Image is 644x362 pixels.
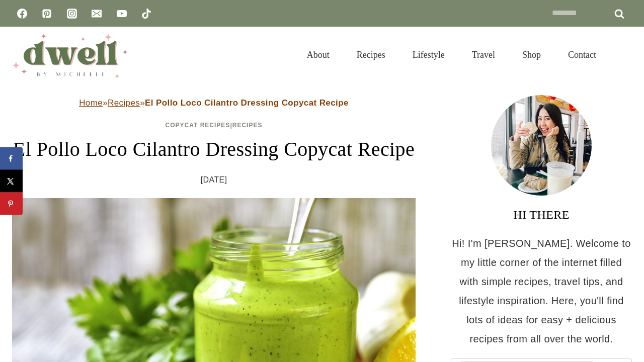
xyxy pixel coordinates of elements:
a: Email [87,4,107,24]
a: Recipes [343,37,399,72]
a: Home [79,98,103,108]
span: » » [79,98,349,108]
nav: Primary Navigation [293,37,610,72]
a: Shop [509,37,554,72]
a: Recipes [232,122,263,129]
a: Pinterest [37,4,57,24]
strong: El Pollo Loco Cilantro Dressing Copycat Recipe [145,98,349,108]
a: TikTok [136,4,156,24]
button: View Search Form [615,46,632,63]
time: [DATE] [201,172,227,188]
a: Instagram [62,4,82,24]
a: Travel [458,37,509,72]
h3: HI THERE [451,206,632,224]
a: Recipes [108,98,140,108]
a: Lifestyle [399,37,458,72]
a: Contact [554,37,610,72]
img: DWELL by michelle [12,32,128,78]
p: Hi! I'm [PERSON_NAME]. Welcome to my little corner of the internet filled with simple recipes, tr... [451,234,632,348]
a: Copycat Recipes [166,122,230,129]
h1: El Pollo Loco Cilantro Dressing Copycat Recipe [12,134,416,164]
a: Facebook [12,4,32,24]
a: About [293,37,343,72]
a: YouTube [112,4,132,24]
span: | [166,122,263,129]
